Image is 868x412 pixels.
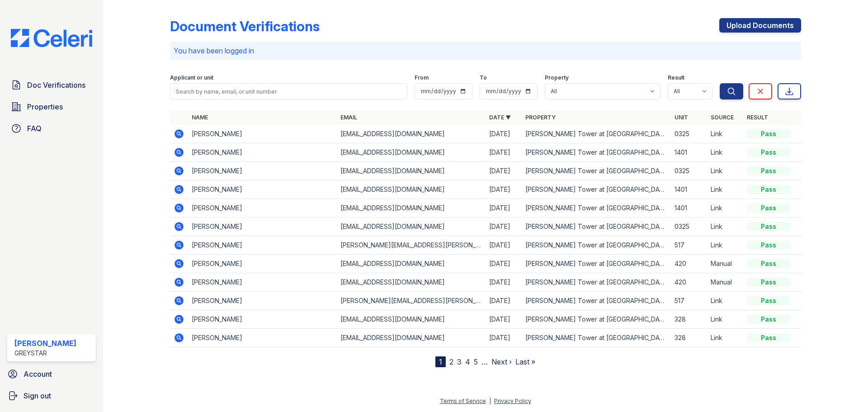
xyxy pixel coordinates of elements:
td: [PERSON_NAME] Tower at [GEOGRAPHIC_DATA] [522,125,670,143]
a: Result [747,114,768,121]
td: Manual [707,255,743,273]
a: Doc Verifications [7,76,96,94]
td: [PERSON_NAME][EMAIL_ADDRESS][PERSON_NAME][DOMAIN_NAME] [337,292,486,310]
td: Manual [707,273,743,292]
td: Link [707,310,743,329]
td: [DATE] [486,162,522,180]
a: Unit [675,114,688,121]
td: [PERSON_NAME] [188,329,337,347]
a: Date ▼ [489,114,511,121]
label: From [415,74,429,81]
a: 5 [474,357,478,366]
td: [EMAIL_ADDRESS][DOMAIN_NAME] [337,218,486,236]
a: Upload Documents [719,18,801,33]
td: 420 [671,273,707,292]
div: [PERSON_NAME] [14,338,76,349]
div: Pass [747,185,790,194]
td: [PERSON_NAME] Tower at [GEOGRAPHIC_DATA] [522,329,670,347]
td: Link [707,162,743,180]
td: [DATE] [486,255,522,273]
a: Sign out [4,387,99,405]
td: [PERSON_NAME] Tower at [GEOGRAPHIC_DATA] [522,199,670,218]
td: 328 [671,310,707,329]
td: [PERSON_NAME] Tower at [GEOGRAPHIC_DATA] [522,292,670,310]
div: | [489,398,491,404]
td: [PERSON_NAME] [188,180,337,199]
div: Pass [747,222,790,231]
span: Sign out [24,390,51,401]
a: FAQ [7,119,96,137]
label: Property [545,74,569,81]
td: [EMAIL_ADDRESS][DOMAIN_NAME] [337,180,486,199]
a: Name [192,114,208,121]
td: [DATE] [486,236,522,255]
td: [PERSON_NAME] Tower at [GEOGRAPHIC_DATA] [522,236,670,255]
td: [EMAIL_ADDRESS][DOMAIN_NAME] [337,162,486,180]
a: 2 [449,357,453,366]
a: Property [525,114,556,121]
td: 1401 [671,199,707,218]
div: Document Verifications [170,18,320,34]
td: [EMAIL_ADDRESS][DOMAIN_NAME] [337,329,486,347]
td: [EMAIL_ADDRESS][DOMAIN_NAME] [337,273,486,292]
a: 4 [465,357,470,366]
a: Next › [491,357,512,366]
td: [PERSON_NAME] [188,255,337,273]
a: Privacy Policy [494,398,531,404]
td: [DATE] [486,125,522,143]
td: [DATE] [486,218,522,236]
td: [PERSON_NAME] [188,162,337,180]
label: Applicant or unit [170,74,213,81]
td: 517 [671,292,707,310]
td: 1401 [671,143,707,162]
td: [PERSON_NAME] Tower at [GEOGRAPHIC_DATA] [522,218,670,236]
td: 0325 [671,125,707,143]
td: [PERSON_NAME] Tower at [GEOGRAPHIC_DATA] [522,310,670,329]
div: Pass [747,278,790,287]
div: Pass [747,241,790,250]
td: [PERSON_NAME] [188,143,337,162]
div: Pass [747,296,790,305]
a: Email [340,114,357,121]
td: [PERSON_NAME] Tower at [GEOGRAPHIC_DATA] [522,273,670,292]
td: [PERSON_NAME] Tower at [GEOGRAPHIC_DATA] [522,255,670,273]
td: [DATE] [486,180,522,199]
td: [PERSON_NAME] [188,199,337,218]
td: 0325 [671,162,707,180]
td: 0325 [671,218,707,236]
a: Last » [515,357,535,366]
span: Account [24,369,52,379]
div: 1 [435,356,446,367]
p: You have been logged in [174,45,797,56]
a: Account [4,365,99,383]
td: [PERSON_NAME] [188,125,337,143]
td: [PERSON_NAME][EMAIL_ADDRESS][PERSON_NAME][DOMAIN_NAME] [337,236,486,255]
div: Pass [747,333,790,342]
td: Link [707,143,743,162]
img: CE_Logo_Blue-a8612792a0a2168367f1c8372b55b34899dd931a85d93a1a3d3e32e68fde9ad4.png [4,29,99,47]
td: 1401 [671,180,707,199]
a: Terms of Service [440,398,486,404]
td: Link [707,125,743,143]
td: [DATE] [486,329,522,347]
td: 420 [671,255,707,273]
td: Link [707,329,743,347]
div: Pass [747,315,790,324]
label: To [480,74,487,81]
td: [EMAIL_ADDRESS][DOMAIN_NAME] [337,125,486,143]
td: [EMAIL_ADDRESS][DOMAIN_NAME] [337,310,486,329]
td: [PERSON_NAME] [188,310,337,329]
span: Properties [27,101,63,112]
div: Pass [747,166,790,175]
td: [PERSON_NAME] Tower at [GEOGRAPHIC_DATA] [522,180,670,199]
td: [PERSON_NAME] Tower at [GEOGRAPHIC_DATA] [522,143,670,162]
td: [DATE] [486,273,522,292]
td: Link [707,236,743,255]
td: [EMAIL_ADDRESS][DOMAIN_NAME] [337,143,486,162]
td: Link [707,199,743,218]
td: [DATE] [486,292,522,310]
a: Properties [7,98,96,116]
div: Pass [747,204,790,213]
a: Source [711,114,734,121]
td: [DATE] [486,310,522,329]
